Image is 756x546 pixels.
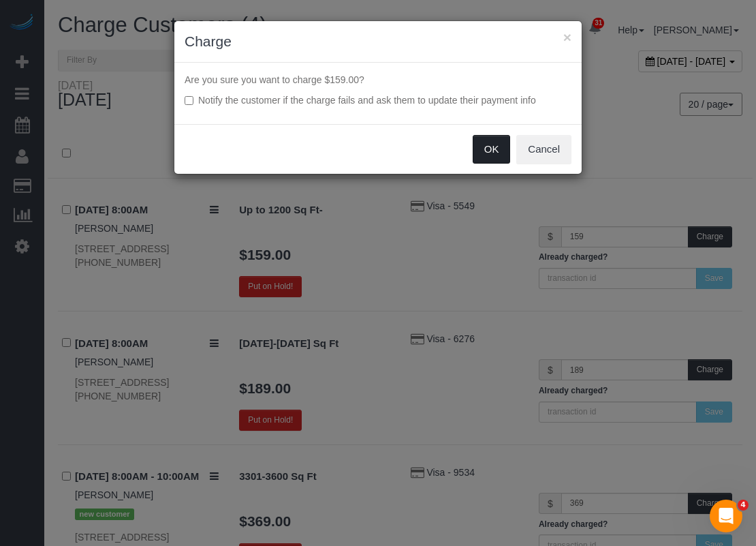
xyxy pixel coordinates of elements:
button: Cancel [516,135,571,164]
div: Are you sure you want to charge $159.00? [174,63,582,124]
label: Notify the customer if the charge fails and ask them to update their payment info [185,93,571,107]
h3: Charge [185,31,571,52]
button: × [563,30,571,44]
button: OK [473,135,511,164]
input: Notify the customer if the charge fails and ask them to update their payment info [185,96,193,105]
span: 4 [738,500,749,511]
iframe: Intercom live chat [710,500,742,532]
